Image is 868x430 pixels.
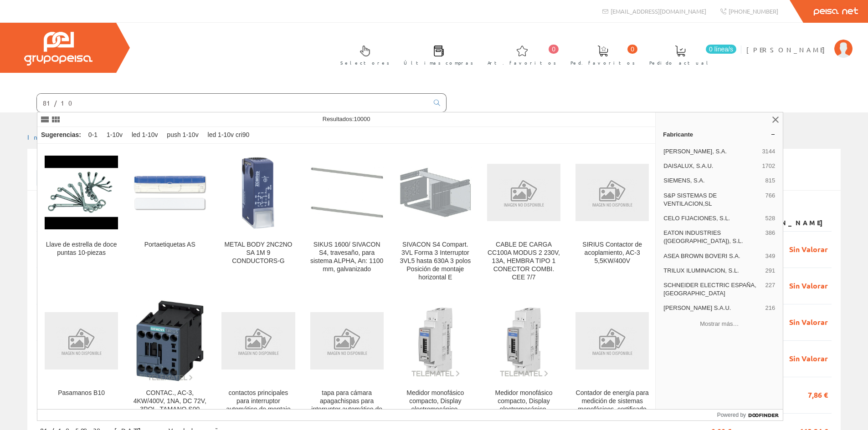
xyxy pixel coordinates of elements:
[136,300,204,382] img: CONTAC., AC-3, 4KW/400V, 1NA, DC 72V, 3POL, TAMANO S00 BORNES DE TORNILLO
[103,127,126,143] div: 1-10v
[663,281,761,298] span: SCHNEIDER ELECTRIC ESPAÑA, [GEOGRAPHIC_DATA]
[746,45,830,54] span: [PERSON_NAME]
[310,389,384,430] div: tapa para cámara apagachispas para interruptor automático de sistema extraíble o bastidor guía, tama
[133,241,206,249] div: Portaetiquetas AS
[663,229,761,245] span: EATON INDUSTRIES ([GEOGRAPHIC_DATA]), S.L.
[24,32,92,66] img: Grupo Peisa
[45,156,118,229] img: Llave de estrella de doce puntas 10-piezas
[36,170,529,186] input: Introduzca parte o toda la referencia1, referencia2, número, fecha(dd/mm/yy) o rango de fechas(dd...
[395,38,478,71] a: Últimas compras
[45,241,118,257] div: Llave de estrella de doce puntas 10-piezas
[765,177,776,185] span: 815
[663,177,761,185] span: SIEMENS, S.A.
[663,267,761,275] span: TRILUX ILUMINACION, S.L.
[765,304,776,312] span: 216
[310,312,384,369] img: tapa para cámara apagachispas para interruptor automático de sistema extraíble o bastidor guía, tama
[126,144,214,292] a: Portaetiquetas AS Portaetiquetas AS
[214,144,302,292] a: METAL BODY 2NC2NO SA 1M 9 CONDUCTORS-G METAL BODY 2NC2NO SA 1M 9 CONDUCTORS-G
[36,215,111,231] th: Número
[36,199,116,212] label: Mostrar
[487,389,560,430] div: Medidor monofásico compacto, Display electromecánico, Conexión directa hasta 45A
[204,127,253,143] div: led 1-10v cri90
[627,45,637,54] span: 0
[37,144,125,292] a: Llave de estrella de doce puntas 10-piezas Llave de estrella de doce puntas 10-piezas
[85,127,101,143] div: 0-1
[399,304,472,378] img: Medidor monofásico compacto, Display electromecánico, Certificado MID, Conexión directa hasta 45A
[163,127,202,143] div: push 1-10v
[717,410,783,420] a: Powered by
[729,7,778,15] span: [PHONE_NUMBER]
[649,58,711,67] span: Pedido actual
[789,350,828,365] span: Sin Valorar
[487,164,560,221] img: CABLE DE CARGA CC100A MODUS 2 230V, 13A, HEMBRA TIPO 1 CONECTOR COMBI. CEE 7/7
[487,241,560,282] div: CABLE DE CARGA CC100A MODUS 2 230V, 13A, HEMBRA TIPO 1 CONECTOR COMBI. CEE 7/7
[45,389,118,397] div: Pasamanos B10
[762,147,775,156] span: 3144
[575,241,649,265] div: SIRIUS Contactor de acoplamiento, AC-3 5,5KW/400V
[340,58,390,67] span: Selectores
[808,386,828,402] span: 7,86 €
[717,411,746,419] span: Powered by
[765,252,776,260] span: 349
[310,241,384,273] div: SIKUS 1600/ SIVACON S4, travesaño, para sistema ALPHA, An: 1100 mm, galvanizado
[221,241,295,265] div: METAL BODY 2NC2NO SA 1M 9 CONDUCTORS-G
[765,229,776,245] span: 386
[575,389,649,422] div: Contador de energía para medición de sistemas monofásicos, certificado MID, Montaje carril DIN
[221,389,295,430] div: contactos principales para interruptor automático de montaje fijo y sistema extraíble, tamaño 3, de
[37,129,83,142] div: Sugerencias:
[706,45,736,54] span: 0 línea/s
[399,241,472,282] div: SIVACON S4 Compart. 3VL Forma 3 Interruptor 3VL5 hasta 630A 3 polos Posición de montaje horizontal E
[128,127,162,143] div: led 1-10v
[37,94,428,112] input: Buscar ...
[663,162,758,170] span: DAISALUX, S.A.U.
[36,199,832,215] div: de 204
[765,267,776,275] span: 291
[663,214,761,223] span: CELO FIJACIONES, S.L.
[480,144,568,292] a: CABLE DE CARGA CC100A MODUS 2 230V, 13A, HEMBRA TIPO 1 CONECTOR COMBI. CEE 7/7 CABLE DE CARGA CC1...
[762,162,775,170] span: 1702
[765,281,776,298] span: 227
[568,144,656,292] a: SIRIUS Contactor de acoplamiento, AC-3 5,5KW/400V SIRIUS Contactor de acoplamiento, AC-3 5,5KW/400V
[611,7,706,15] span: [EMAIL_ADDRESS][DOMAIN_NAME]
[36,159,166,170] span: Listado mis albaranes
[404,58,473,67] span: Últimas compras
[663,304,761,312] span: [PERSON_NAME] S.A.U.
[399,167,472,218] img: SIVACON S4 Compart. 3VL Forma 3 Interruptor 3VL5 hasta 630A 3 polos Posición de montaje horizontal E
[663,147,758,156] span: [PERSON_NAME], S.A.
[765,214,776,223] span: 528
[659,316,779,331] button: Mostrar más…
[487,304,560,378] img: Medidor monofásico compacto, Display electromecánico, Conexión directa hasta 45A
[663,252,761,260] span: ASEA BROWN BOVERI S.A.
[789,241,828,256] span: Sin Valorar
[765,192,776,208] span: 766
[746,38,853,46] a: [PERSON_NAME]
[323,116,370,122] span: Resultados:
[391,144,479,292] a: SIVACON S4 Compart. 3VL Forma 3 Interruptor 3VL5 hasta 630A 3 polos Posición de montaje horizonta...
[663,192,761,208] span: S&P SISTEMAS DE VENTILACION,SL
[488,58,556,67] span: Art. favoritos
[789,277,828,293] span: Sin Valorar
[310,167,384,219] img: SIKUS 1600/ SIVACON S4, travesaño, para sistema ALPHA, An: 1100 mm, galvanizado
[575,312,649,369] img: Contador de energía para medición de sistemas monofásicos, certificado MID, Montaje carril DIN
[303,144,391,292] a: SIKUS 1600/ SIVACON S4, travesaño, para sistema ALPHA, An: 1100 mm, galvanizado SIKUS 1600/ SIVAC...
[656,127,783,142] a: Fabricante
[221,312,295,369] img: contactos principales para interruptor automático de montaje fijo y sistema extraíble, tamaño 3, de
[575,164,649,221] img: SIRIUS Contactor de acoplamiento, AC-3 5,5KW/400V
[570,58,635,67] span: Ped. favoritos
[27,133,66,141] a: Inicio
[45,312,118,369] img: Pasamanos B10
[354,116,370,122] span: 10000
[133,156,206,229] img: Portaetiquetas AS
[549,45,559,54] span: 0
[789,314,828,329] span: Sin Valorar
[221,156,295,229] img: METAL BODY 2NC2NO SA 1M 9 CONDUCTORS-G
[331,38,394,71] a: Selectores
[133,389,206,422] div: CONTAC., AC-3, 4KW/400V, 1NA, DC 72V, 3POL, TAMANO S00 BORNES DE TORNILLO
